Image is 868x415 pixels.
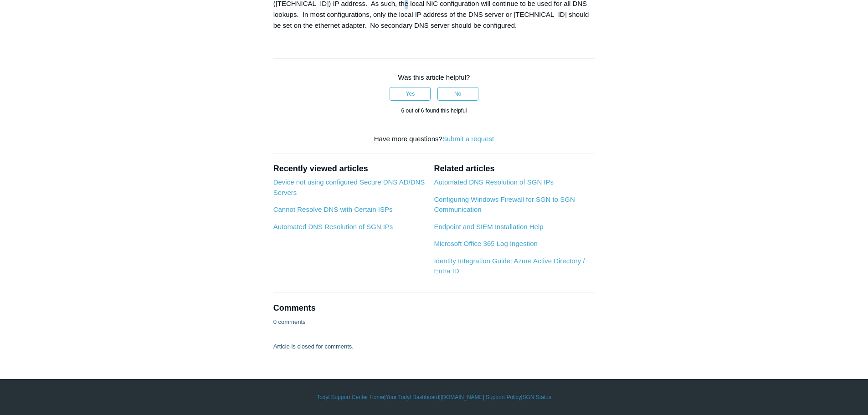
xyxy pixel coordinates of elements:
a: Device not using configured Secure DNS AD/DNS Servers [273,178,425,196]
div: Have more questions? [273,134,595,144]
button: This article was helpful [390,87,431,101]
span: 6 out of 6 found this helpful [401,108,467,114]
h2: Recently viewed articles [273,163,425,175]
h2: Comments [273,302,595,314]
a: Microsoft Office 365 Log Ingestion [434,240,537,247]
p: Article is closed for comments. [273,342,354,351]
a: [DOMAIN_NAME] [441,393,484,401]
a: Identity Integration Guide: Azure Active Directory / Entra ID [434,257,585,275]
a: Automated DNS Resolution of SGN IPs [434,178,554,186]
a: SGN Status [523,393,551,401]
a: Cannot Resolve DNS with Certain ISPs [273,205,393,213]
a: Todyl Support Center Home [317,393,384,401]
a: Submit a request [442,135,494,143]
p: 0 comments [273,318,306,327]
a: Automated DNS Resolution of SGN IPs [273,223,393,231]
span: Was this article helpful? [398,73,470,81]
div: | | | | [170,393,699,401]
h2: Related articles [434,163,595,175]
a: Configuring Windows Firewall for SGN to SGN Communication [434,195,575,214]
a: Endpoint and SIEM Installation Help [434,223,543,231]
button: This article was not helpful [437,87,478,101]
a: Your Todyl Dashboard [385,393,439,401]
a: Support Policy [486,393,521,401]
